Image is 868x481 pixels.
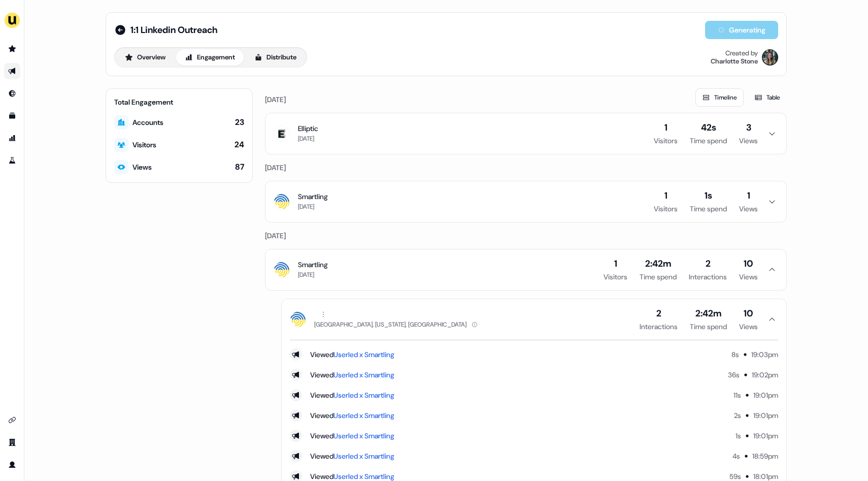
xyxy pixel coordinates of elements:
a: Go to profile [4,457,20,473]
button: [GEOGRAPHIC_DATA], [US_STATE], [GEOGRAPHIC_DATA]2Interactions2:42mTime spend10Views [282,299,786,340]
button: Elliptic[DATE]1Visitors42sTime spend3Views [265,113,786,154]
div: 1 [747,189,750,202]
button: Distribute [246,49,305,66]
a: Go to templates [4,108,20,124]
div: 1s [705,189,712,202]
div: 2s [734,410,741,421]
div: [DATE] [298,134,314,144]
div: 11s [733,390,741,400]
div: Visitors [132,140,156,150]
a: Userled x Smartling [333,411,394,420]
a: Go to integrations [4,412,20,428]
div: 1s [736,431,741,441]
div: Viewed [310,431,394,441]
a: Go to Inbound [4,85,20,102]
div: 4s [732,451,740,461]
div: Visitors [604,272,627,282]
div: 2 [706,258,711,270]
div: Elliptic [298,123,318,134]
div: Interactions [689,272,727,282]
span: 1:1 Linkedin Outreach [130,24,217,36]
div: 2:42m [645,258,671,270]
div: 1 [664,121,667,134]
div: 19:01pm [753,410,778,421]
div: Views [132,162,152,172]
div: 18:59pm [752,451,778,461]
div: 1 [664,189,667,202]
div: 23 [235,117,244,128]
button: Timeline [695,88,744,107]
div: 19:03pm [751,349,778,360]
div: 42s [701,121,716,134]
div: Views [739,204,758,214]
div: Smartling [298,260,328,270]
div: Time spend [640,272,677,282]
button: Overview [116,49,174,66]
button: Smartling[DATE]1Visitors2:42mTime spend2Interactions10Views [265,249,786,290]
img: Charlotte [762,49,778,66]
div: Views [739,136,758,146]
a: Go to outbound experience [4,63,20,79]
div: Viewed [310,349,394,360]
div: Time spend [690,322,727,332]
div: 10 [744,307,753,319]
div: 87 [235,162,244,173]
a: Go to team [4,434,20,451]
button: Engagement [176,49,244,66]
div: Views [739,322,758,332]
a: Userled x Smartling [333,370,394,379]
div: Smartling [298,191,328,202]
div: Viewed [310,390,394,400]
button: Table [748,88,787,107]
div: 3 [746,121,751,134]
div: 19:01pm [753,390,778,400]
div: [DATE] [265,231,787,241]
div: 1 [614,258,617,270]
a: Userled x Smartling [333,350,394,359]
div: 2:42m [695,307,721,319]
div: 36s [728,370,740,380]
div: Visitors [654,204,678,214]
div: [DATE] [298,202,314,212]
a: Userled x Smartling [333,472,394,481]
div: 8s [731,349,739,360]
div: Interactions [640,322,678,332]
div: 19:01pm [753,431,778,441]
a: Go to experiments [4,152,20,169]
div: 2 [656,307,661,319]
a: Go to attribution [4,130,20,146]
div: Viewed [310,410,394,421]
div: 19:02pm [752,370,778,380]
a: Userled x Smartling [333,391,394,400]
a: Go to prospects [4,41,20,57]
div: [DATE] [265,163,787,173]
div: Time spend [690,204,727,214]
div: Accounts [132,117,163,127]
div: 10 [744,258,753,270]
div: Visitors [654,136,678,146]
div: Created by [725,49,758,57]
div: Viewed [310,370,394,380]
div: Time spend [690,136,727,146]
div: 24 [235,139,244,150]
div: [DATE] [298,270,314,280]
div: Views [739,272,758,282]
div: [GEOGRAPHIC_DATA], [US_STATE], [GEOGRAPHIC_DATA] [314,319,481,330]
a: Userled x Smartling [333,431,394,440]
a: Userled x Smartling [333,452,394,461]
div: Charlotte Stone [711,57,758,66]
div: Total Engagement [114,97,244,107]
button: Smartling[DATE]1Visitors1sTime spend1Views [265,181,786,222]
div: Viewed [310,451,394,461]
